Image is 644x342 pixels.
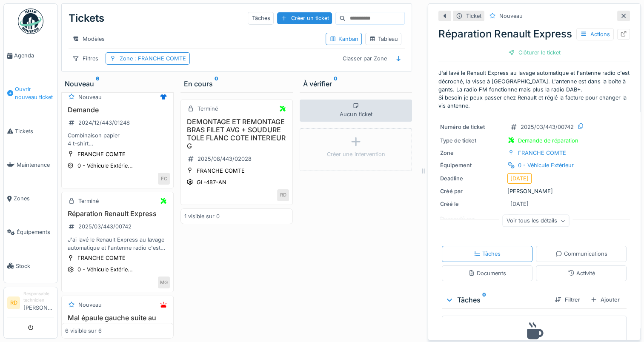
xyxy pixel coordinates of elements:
div: 0 - Véhicule Extérie... [77,162,133,170]
div: Créé par [440,187,504,195]
li: [PERSON_NAME] [23,291,54,315]
img: Badge_color-CXgf-gQk.svg [18,9,43,34]
div: Tableau [369,35,398,43]
div: Créer un ticket [277,12,332,24]
div: Documents [468,269,506,277]
div: 2025/08/443/02028 [197,155,252,163]
div: Filtres [69,52,102,65]
div: Réparation Renault Express [438,26,630,42]
div: Zone [120,54,186,63]
div: 1 visible sur 0 [184,212,220,220]
div: FRANCHE COMTE [77,150,126,158]
div: Classer par Zone [338,52,390,65]
span: Maintenance [17,161,54,169]
span: Tickets [15,127,54,135]
div: Nouveau [499,12,523,20]
a: Équipements [4,215,57,249]
div: MG [158,276,170,288]
sup: 0 [334,79,338,89]
div: [DATE] [510,200,529,208]
sup: 0 [482,295,486,305]
div: Créé le [440,200,504,208]
a: Maintenance [4,148,57,182]
h3: DEMONTAGE ET REMONTAGE BRAS FILET AVG + SOUDURE TOLE FLANC COTE INTERIEUR G [184,118,289,151]
div: Actions [576,28,614,40]
div: [DATE] [510,174,529,182]
div: Nouveau [78,301,102,309]
a: Zones [4,182,57,215]
a: Stock [4,249,57,283]
span: Ouvrir nouveau ticket [15,85,54,101]
div: Terminé [78,197,99,205]
div: RD [277,189,289,201]
div: Équipement [440,161,504,169]
div: En cours [184,79,289,89]
div: Tâches [248,12,274,24]
div: FRANCHE COMTE [77,254,126,262]
div: Kanban [329,35,358,43]
div: 2024/12/443/01248 [78,119,130,127]
div: Demande de réparation [518,137,578,145]
span: Équipements [17,228,54,236]
p: J'ai lavé le Renault Express au lavage automatique et l'antenne radio c'est décroché, la visse à ... [438,69,630,110]
div: Modèles [69,33,109,45]
div: J'ai lavé le Renault Express au lavage automatique et l'antenne radio c'est décroché, la visse à ... [65,236,170,252]
div: 6 visible sur 6 [65,327,102,335]
div: Zone [440,149,504,157]
span: Zones [14,194,54,202]
div: Ticket [466,12,481,20]
div: Tickets [69,7,104,29]
div: Nouveau [78,93,102,101]
li: RD [7,296,20,309]
div: Activité [568,269,595,277]
div: FC [158,173,170,185]
span: Stock [16,262,54,270]
div: 0 - Véhicule Extérie... [77,265,133,274]
div: FRANCHE COMTE [518,149,566,157]
div: Terminé [197,105,218,113]
div: Combinaison papier 4 t-shirt 1 Bonnet [65,131,170,148]
div: Deadline [440,174,504,182]
div: Tâches [445,295,548,305]
div: Voir tous les détails [503,215,570,227]
div: Aucun ticket [300,100,412,122]
h3: Réparation Renault Express [65,210,170,218]
div: Nouveau [65,79,170,89]
div: 0 - Véhicule Extérieur [518,161,574,169]
h3: Demande [65,106,170,114]
span: : FRANCHE COMTE [133,55,186,62]
sup: 6 [96,79,99,89]
div: Communications [555,250,607,258]
div: Filtrer [551,294,584,305]
div: Clôturer le ticket [505,47,564,58]
div: 2025/03/443/00742 [78,222,132,231]
div: Créer une intervention [327,150,385,158]
a: Tickets [4,114,57,148]
a: Agenda [4,39,57,72]
div: FRANCHE COMTE [197,167,245,175]
div: Numéro de ticket [440,123,504,131]
div: [PERSON_NAME] [440,187,628,195]
div: Responsable technicien [23,291,54,304]
div: Ajouter [587,294,623,305]
a: RD Responsable technicien[PERSON_NAME] [7,291,54,317]
div: Tâches [474,250,501,258]
div: À vérifier [303,79,409,89]
div: 2025/03/443/00742 [521,123,574,131]
div: Type de ticket [440,137,504,145]
sup: 0 [215,79,218,89]
div: GL-487-AN [197,178,226,186]
span: Agenda [14,51,54,60]
a: Ouvrir nouveau ticket [4,72,57,114]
